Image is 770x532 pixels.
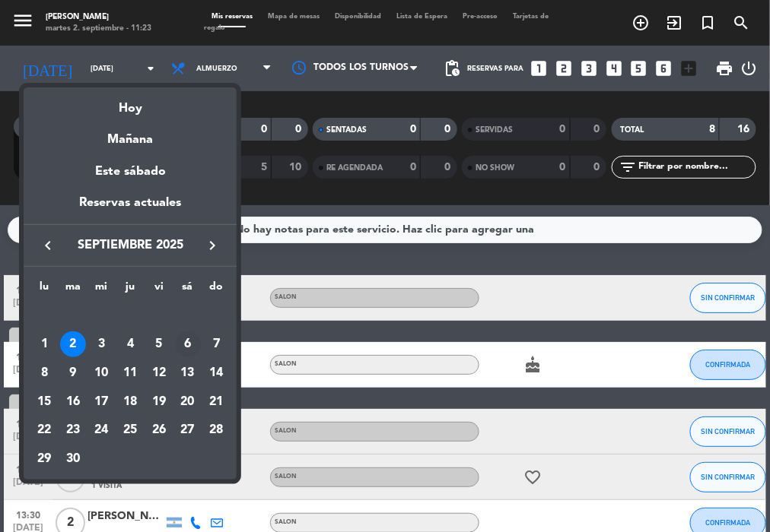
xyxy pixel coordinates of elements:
td: 9 de septiembre de 2025 [59,359,87,388]
div: 17 [89,389,115,415]
div: 28 [203,417,229,443]
span: septiembre 2025 [62,236,199,255]
i: keyboard_arrow_left [39,236,57,255]
div: 19 [146,389,172,415]
td: 30 de septiembre de 2025 [59,445,87,473]
td: 2 de septiembre de 2025 [59,330,87,359]
td: 29 de septiembre de 2025 [30,445,59,473]
td: 14 de septiembre de 2025 [202,359,231,388]
td: 4 de septiembre de 2025 [116,330,145,359]
td: 26 de septiembre de 2025 [145,416,173,445]
td: 23 de septiembre de 2025 [59,416,87,445]
td: 5 de septiembre de 2025 [145,330,173,359]
th: sábado [173,278,202,302]
div: 21 [203,389,229,415]
i: keyboard_arrow_right [203,236,221,255]
div: 13 [175,360,201,386]
div: 30 [60,446,86,472]
td: SEP. [30,302,231,331]
td: 17 de septiembre de 2025 [87,388,116,416]
div: 2 [60,331,86,357]
th: miércoles [87,278,116,302]
button: keyboard_arrow_left [34,236,62,255]
td: 15 de septiembre de 2025 [30,388,59,416]
td: 3 de septiembre de 2025 [87,330,116,359]
th: viernes [145,278,173,302]
td: 7 de septiembre de 2025 [202,330,231,359]
th: domingo [202,278,231,302]
td: 6 de septiembre de 2025 [173,330,202,359]
div: 20 [175,389,201,415]
th: martes [59,278,87,302]
div: 14 [203,360,229,386]
td: 11 de septiembre de 2025 [116,359,145,388]
td: 13 de septiembre de 2025 [173,359,202,388]
div: 7 [203,331,229,357]
div: 1 [31,331,57,357]
div: 22 [31,417,57,443]
div: 29 [31,446,57,472]
div: 4 [117,331,143,357]
td: 27 de septiembre de 2025 [173,416,202,445]
td: 8 de septiembre de 2025 [30,359,59,388]
div: 15 [31,389,57,415]
div: 12 [146,360,172,386]
div: 23 [60,417,86,443]
div: Este sábado [24,150,237,193]
div: 3 [89,331,115,357]
th: lunes [30,278,59,302]
div: 26 [146,417,172,443]
td: 25 de septiembre de 2025 [116,416,145,445]
div: Hoy [24,87,237,119]
td: 21 de septiembre de 2025 [202,388,231,416]
th: jueves [116,278,145,302]
div: 25 [117,417,143,443]
div: 16 [60,389,86,415]
button: keyboard_arrow_right [199,236,226,255]
div: Mañana [24,119,237,150]
td: 12 de septiembre de 2025 [145,359,173,388]
div: 10 [89,360,115,386]
td: 16 de septiembre de 2025 [59,388,87,416]
td: 28 de septiembre de 2025 [202,416,231,445]
div: 11 [117,360,143,386]
div: 27 [175,417,201,443]
td: 20 de septiembre de 2025 [173,388,202,416]
div: 6 [175,331,201,357]
td: 10 de septiembre de 2025 [87,359,116,388]
div: 9 [60,360,86,386]
td: 22 de septiembre de 2025 [30,416,59,445]
div: 18 [117,389,143,415]
div: 8 [31,360,57,386]
div: 5 [146,331,172,357]
td: 1 de septiembre de 2025 [30,330,59,359]
div: Reservas actuales [24,193,237,224]
div: 24 [89,417,115,443]
td: 19 de septiembre de 2025 [145,388,173,416]
td: 24 de septiembre de 2025 [87,416,116,445]
td: 18 de septiembre de 2025 [116,388,145,416]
